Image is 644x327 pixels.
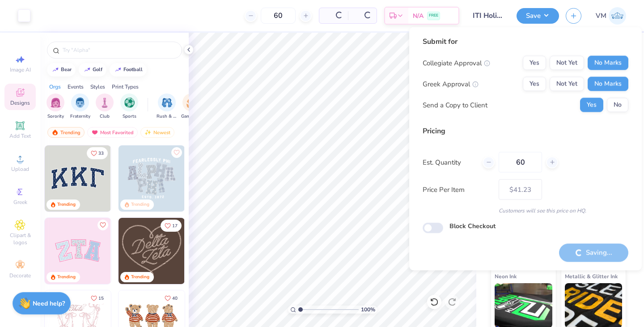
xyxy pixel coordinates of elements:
img: Sorority Image [51,98,61,108]
span: Greek [13,199,27,206]
span: Image AI [10,66,31,73]
span: VM [596,11,606,21]
img: trend_line.gif [84,67,91,72]
button: Not Yet [550,56,584,70]
img: Newest.gif [144,129,152,136]
button: Like [161,220,182,232]
span: Add Text [9,132,31,140]
button: Like [161,292,182,304]
img: 5a4b4175-9e88-49c8-8a23-26d96782ddc6 [119,145,185,212]
button: filter button [181,93,202,120]
img: a3f22b06-4ee5-423c-930f-667ff9442f68 [184,145,250,212]
div: filter for Game Day [181,93,202,120]
div: Trending [131,274,149,280]
button: Not Yet [550,77,584,91]
img: trend_line.gif [114,67,122,72]
span: N/A [413,11,424,21]
span: Sports [123,113,136,120]
button: filter button [120,93,138,120]
div: Greek Approval [423,79,479,89]
button: No [607,98,628,112]
img: Club Image [100,98,110,108]
button: Yes [523,77,546,91]
div: Trending [131,201,149,208]
strong: Need help? [33,299,65,308]
div: Events [68,83,84,91]
div: filter for Sorority [47,93,64,120]
img: Viraj Middha [609,7,626,25]
img: trending.gif [51,129,59,136]
div: Send a Copy to Client [423,100,487,110]
span: 15 [98,296,104,301]
img: Sports Image [124,98,135,108]
div: golf [93,67,102,72]
button: filter button [47,93,64,120]
button: filter button [96,93,114,120]
div: Customers will see this price on HQ. [423,207,628,215]
label: Block Checkout [449,221,496,231]
button: bear [47,63,76,76]
button: filter button [70,93,90,120]
button: Like [171,147,182,158]
span: Upload [11,166,29,173]
div: Submit for [423,36,628,47]
div: filter for Sports [120,93,138,120]
button: Yes [523,56,546,70]
img: trend_line.gif [52,67,59,72]
span: Club [100,113,110,120]
button: football [110,63,147,76]
img: 3b9aba4f-e317-4aa7-a679-c95a879539bd [45,145,111,212]
div: bear [61,67,72,72]
span: 40 [172,296,178,301]
div: Trending [57,201,76,208]
label: Est. Quantity [423,157,476,167]
span: Clipart & logos [4,232,36,246]
button: filter button [157,93,177,120]
span: Rush & Bid [157,113,177,120]
img: Fraternity Image [75,98,85,108]
span: 17 [172,224,178,228]
span: Fraternity [70,113,90,120]
img: 5ee11766-d822-42f5-ad4e-763472bf8dcf [110,218,177,284]
span: Game Day [181,113,202,120]
img: Game Day Image [186,98,197,108]
span: 100 % [361,306,375,314]
span: Designs [10,99,30,106]
button: golf [79,63,106,76]
span: Metallic & Glitter Ink [565,272,618,281]
div: Most Favorited [87,127,138,138]
span: Decorate [9,272,31,279]
input: Untitled Design [466,7,510,25]
input: – – [261,8,296,24]
button: Like [97,220,108,230]
img: 9980f5e8-e6a1-4b4a-8839-2b0e9349023c [45,218,111,284]
button: Like [87,147,108,159]
input: – – [499,152,542,173]
button: No Marks [588,77,628,91]
span: 33 [98,151,104,156]
button: No Marks [588,56,628,70]
button: Yes [580,98,603,112]
div: Collegiate Approval [423,58,490,68]
button: Save [517,8,559,24]
a: VM [596,7,626,25]
input: Try "Alpha" [62,46,176,55]
div: Styles [90,83,105,91]
span: Sorority [47,113,64,120]
div: Trending [57,274,76,280]
div: Newest [140,127,174,138]
img: ead2b24a-117b-4488-9b34-c08fd5176a7b [184,218,250,284]
img: edfb13fc-0e43-44eb-bea2-bf7fc0dd67f9 [110,145,177,212]
img: Rush & Bid Image [162,98,172,108]
div: filter for Rush & Bid [157,93,177,120]
div: Orgs [49,83,61,91]
span: Neon Ink [495,272,517,281]
div: filter for Club [96,93,114,120]
div: Pricing [423,126,628,136]
span: FREE [429,13,438,19]
div: filter for Fraternity [70,93,90,120]
div: football [123,67,143,72]
div: Trending [47,127,85,138]
img: most_fav.gif [91,129,98,136]
label: Price Per Item [423,184,492,195]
